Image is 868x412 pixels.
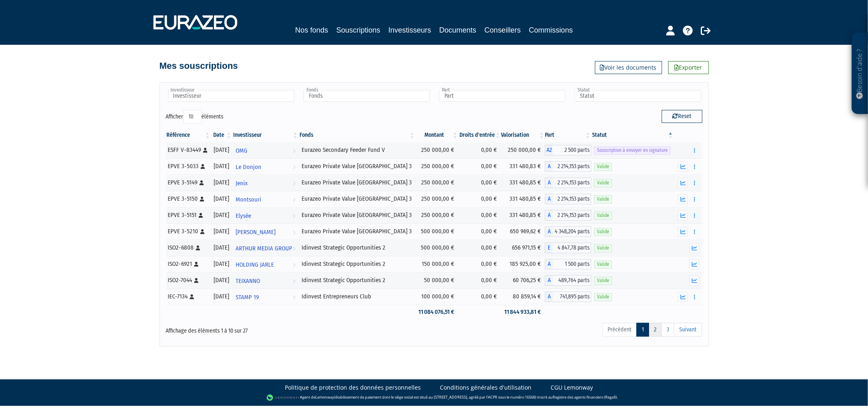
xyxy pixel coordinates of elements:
[285,384,421,392] a: Politique de protection des données personnelles
[302,211,413,219] div: Eurazeo Private Value [GEOGRAPHIC_DATA] 3
[459,224,501,240] td: 0,00 €
[160,61,238,71] h4: Mes souscriptions
[214,243,229,252] div: [DATE]
[501,142,545,158] td: 250 000,00 €
[295,24,328,36] a: Nos fonds
[203,148,208,153] i: [Français] Personne physique
[553,259,591,270] span: 1 500 parts
[214,162,229,171] div: [DATE]
[302,243,413,252] div: Idinvest Strategic Opportunities 2
[501,240,545,256] td: 656 971,15 €
[232,256,299,272] a: HOLDING JARLE
[529,24,573,36] a: Commissions
[501,128,545,142] th: Valorisation: activer pour trier la colonne par ordre croissant
[236,257,274,272] span: HOLDING JARLE
[388,24,431,36] a: Investisseurs
[232,142,299,158] a: OMG
[302,227,413,236] div: Eurazeo Private Value [GEOGRAPHIC_DATA] 3
[232,191,299,207] a: Montsouri
[200,180,204,185] i: [Français] Personne physique
[553,210,591,221] span: 2 214,153 parts
[553,394,617,400] a: Registre des agents financiers (Regafi)
[594,228,612,236] span: Valide
[545,210,553,221] span: A
[236,192,261,207] span: Montsouri
[168,162,208,171] div: EPVE 3-5033
[166,322,383,335] div: Affichage des éléments 1 à 10 sur 27
[662,110,702,123] button: Reset
[594,244,612,252] span: Valide
[184,110,202,124] select: Afficheréléments
[415,128,459,142] th: Montant: activer pour trier la colonne par ordre croissant
[661,323,674,337] a: 3
[545,291,553,302] span: A
[545,161,591,172] div: A - Eurazeo Private Value Europe 3
[594,261,612,268] span: Valide
[553,145,591,156] span: 2 500 parts
[293,257,295,272] i: Voir l'investisseur
[501,289,545,305] td: 80 859,14 €
[439,24,477,36] a: Documents
[302,146,413,154] div: Eurazeo Secondary Feeder Fund V
[168,260,208,268] div: ISO2-6921
[199,213,203,218] i: [Français] Personne physique
[553,178,591,188] span: 2 214,153 parts
[232,158,299,175] a: Le Donjon
[545,194,591,204] div: A - Eurazeo Private Value Europe 3
[293,274,295,289] i: Voir l'investisseur
[196,245,201,250] i: [Français] Personne physique
[211,128,232,142] th: Date: activer pour trier la colonne par ordre croissant
[594,147,671,154] span: Souscription à envoyer en signature
[195,278,199,283] i: [Français] Personne physique
[459,272,501,289] td: 0,00 €
[302,162,413,171] div: Eurazeo Private Value [GEOGRAPHIC_DATA] 3
[459,158,501,175] td: 0,00 €
[168,211,208,219] div: EPVE 3-5151
[545,275,553,286] span: A
[415,289,459,305] td: 100 000,00 €
[545,291,591,302] div: A - Idinvest Entrepreneurs Club
[459,256,501,272] td: 0,00 €
[168,276,208,285] div: ISO2-7044
[236,241,292,256] span: ARTHUR MEDIA GROUP
[236,176,248,191] span: Jenix
[545,259,553,270] span: A
[168,146,208,154] div: ESFF V-83449
[636,323,649,337] a: 1
[594,212,612,219] span: Valide
[299,128,415,142] th: Fonds: activer pour trier la colonne par ordre croissant
[545,275,591,286] div: A - Idinvest Strategic Opportunities 2
[236,143,247,158] span: OMG
[8,394,860,402] div: - Agent de (établissement de paiement dont le siège social est situé au [STREET_ADDRESS], agréé p...
[459,191,501,207] td: 0,00 €
[594,277,612,285] span: Valide
[459,289,501,305] td: 0,00 €
[232,224,299,240] a: [PERSON_NAME]
[415,142,459,158] td: 250 000,00 €
[415,158,459,175] td: 250 000,00 €
[415,207,459,224] td: 250 000,00 €
[293,208,295,224] i: Voir l'investisseur
[594,179,612,187] span: Valide
[302,178,413,187] div: Eurazeo Private Value [GEOGRAPHIC_DATA] 3
[501,224,545,240] td: 650 969,62 €
[214,195,229,203] div: [DATE]
[415,175,459,191] td: 250 000,00 €
[267,394,298,402] img: logo-lemonway.png
[232,175,299,191] a: Jenix
[232,207,299,224] a: Elysée
[200,197,205,202] i: [Français] Personne physique
[293,192,295,207] i: Voir l'investisseur
[545,226,553,237] span: A
[440,384,532,392] a: Conditions générales d'utilisation
[545,226,591,237] div: A - Eurazeo Private Value Europe 3
[551,384,593,392] a: CGU Lemonway
[415,305,459,319] td: 11 084 076,51 €
[153,15,237,30] img: 1732889491-logotype_eurazeo_blanc_rvb.png
[214,260,229,268] div: [DATE]
[553,275,591,286] span: 489,764 parts
[545,161,553,172] span: A
[545,210,591,221] div: A - Eurazeo Private Value Europe 3
[594,195,612,203] span: Valide
[214,178,229,187] div: [DATE]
